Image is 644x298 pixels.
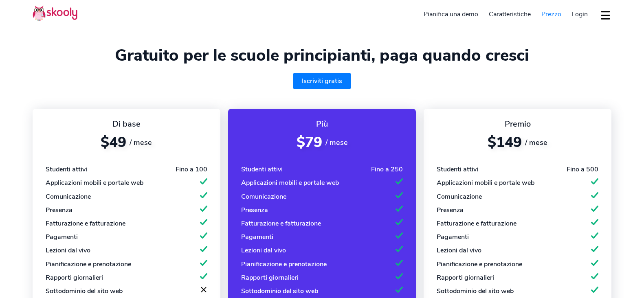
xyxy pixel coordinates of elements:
div: Presenza [46,206,73,215]
div: Pagamenti [46,232,78,241]
div: Comunicazione [437,192,482,201]
div: Fatturazione e fatturazione [46,219,125,228]
span: $149 [488,133,522,152]
div: Più [241,118,403,129]
div: Fatturazione e fatturazione [437,219,517,228]
span: / mese [130,138,152,147]
span: / mese [325,138,348,147]
span: Prezzo [541,10,561,19]
div: Pagamenti [437,232,469,241]
a: Pianifica una demo [419,8,484,21]
div: Presenza [437,206,464,215]
div: Pianificazione e prenotazione [241,260,327,269]
div: Applicazioni mobili e portale web [437,178,534,187]
div: Fatturazione e fatturazione [241,219,321,228]
div: Studenti attivi [241,165,283,174]
h1: Gratuito per le scuole principianti, paga quando cresci [33,46,611,65]
div: Applicazioni mobili e portale web [46,178,143,187]
a: Caratteristiche [484,8,536,21]
span: $79 [297,133,322,152]
a: Iscriviti gratis [293,73,351,89]
div: Rapporti giornalieri [241,273,299,282]
div: Presenza [241,206,268,215]
div: Comunicazione [46,192,91,201]
a: Login [566,8,593,21]
span: / mese [525,138,547,147]
div: Sottodominio del sito web [241,287,318,296]
div: Studenti attivi [46,165,87,174]
span: $49 [101,133,126,152]
div: Fino a 100 [176,165,207,174]
div: Di base [46,118,207,129]
div: Premio [437,118,598,129]
div: Pagamenti [241,232,273,241]
button: dropdown menu [600,6,611,24]
div: Lezioni dal vivo [46,246,90,255]
div: Fino a 500 [567,165,598,174]
div: Applicazioni mobili e portale web [241,178,339,187]
div: Lezioni dal vivo [241,246,286,255]
div: Comunicazione [241,192,286,201]
div: Pianificazione e prenotazione [46,260,131,269]
div: Fino a 250 [371,165,403,174]
div: Sottodominio del sito web [46,287,123,296]
img: Skooly [33,5,77,21]
span: Login [571,10,588,19]
div: Studenti attivi [437,165,478,174]
a: Prezzo [536,8,567,21]
div: Rapporti giornalieri [46,273,103,282]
